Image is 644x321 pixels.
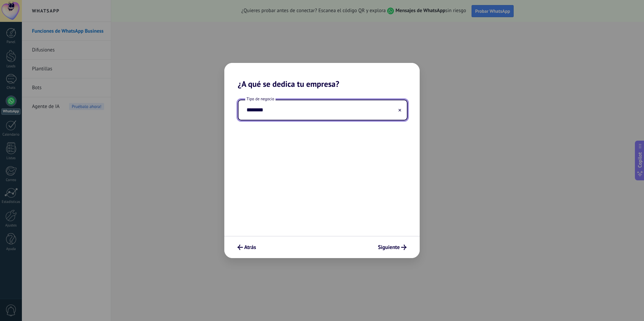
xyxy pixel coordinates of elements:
[245,96,276,102] span: Tipo de negocio
[234,242,259,253] button: Atrás
[378,245,400,250] span: Siguiente
[244,245,256,250] span: Atrás
[224,63,420,89] h2: ¿A qué se dedica tu empresa?
[375,242,410,253] button: Siguiente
